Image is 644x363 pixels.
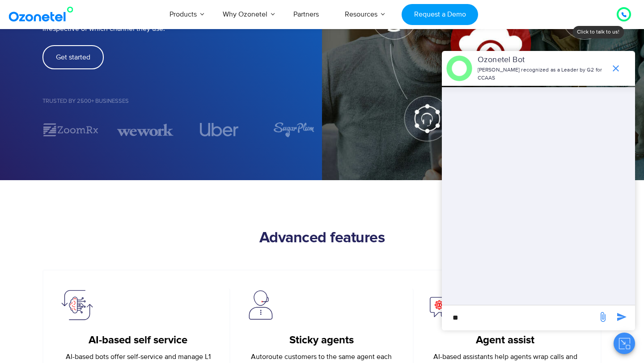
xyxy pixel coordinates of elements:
[266,122,322,138] div: 5 / 7
[402,4,478,25] a: Request a Demo
[42,229,602,247] h2: Advanced features
[478,54,606,66] p: Ozonetel Bot
[614,333,635,354] button: Close chat
[244,334,399,347] h5: Sticky agents
[613,308,631,326] span: send message
[427,288,461,322] img: agenst assist
[594,308,612,326] span: send message
[117,122,173,138] div: 3 / 7
[56,54,90,61] span: Get started
[60,334,216,347] h5: AI-based self service
[42,122,322,138] div: Image Carousel
[60,288,94,322] img: Ai Based Self Service
[191,123,248,136] div: 4 / 7
[200,123,239,136] img: uber
[42,122,99,138] div: 2 / 7
[117,122,173,138] img: wework
[244,288,277,322] img: sticky agent
[427,334,584,347] h5: Agent assist
[446,310,593,326] div: new-msg-input
[42,122,99,138] img: zoomrx
[273,122,315,138] img: sugarplum
[42,98,322,104] h5: Trusted by 2500+ Businesses
[607,59,625,77] span: end chat or minimize
[42,45,104,69] a: Get started
[478,66,606,82] p: [PERSON_NAME] recognized as a Leader by G2 for CCAAS
[446,55,472,81] img: header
